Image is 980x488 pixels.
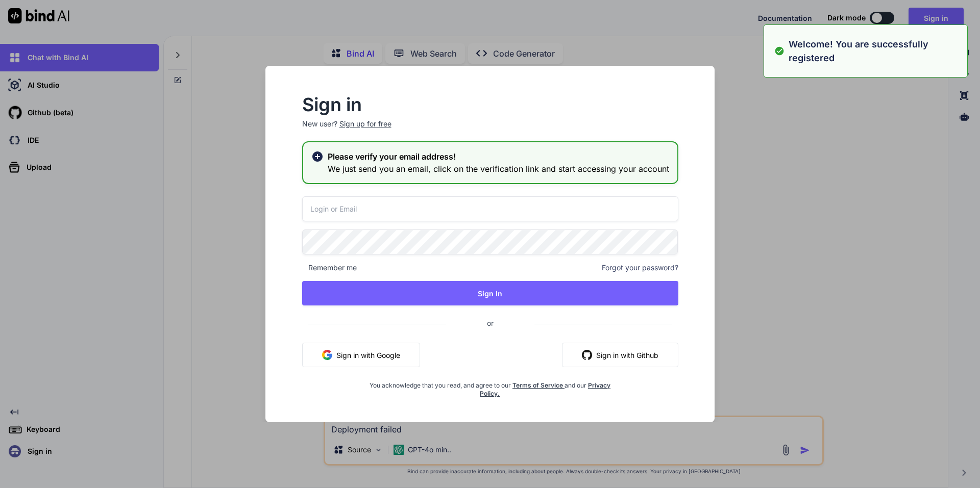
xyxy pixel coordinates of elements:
button: Sign In [302,281,678,305]
button: Sign in with Google [302,343,420,367]
img: github [582,350,592,360]
span: Remember me [302,263,357,273]
div: You acknowledge that you read, and agree to our and our [364,375,615,398]
h3: We just send you an email, click on the verification link and start accessing your account [328,163,669,175]
input: Login or Email [302,196,678,221]
span: Forgot your password? [602,263,678,273]
a: Terms of Service [512,381,565,389]
h2: Sign in [302,96,678,113]
a: Privacy Policy. [480,381,610,397]
button: Sign in with Github [562,343,678,367]
p: New user? [302,119,678,141]
h2: Please verify your email address! [328,150,669,163]
img: alert [774,37,785,65]
div: Sign up for free [339,119,391,129]
span: or [446,311,534,336]
p: Welcome! You are successfully registered [789,37,961,65]
img: google [322,350,332,360]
